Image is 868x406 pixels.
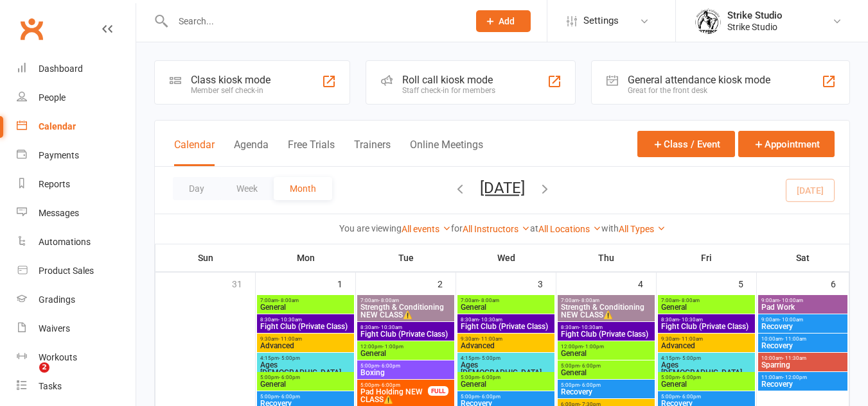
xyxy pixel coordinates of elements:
a: All Instructors [463,224,530,234]
div: Class kiosk mode [191,74,270,86]
div: Waivers [39,323,70,334]
span: 7:00am [660,298,752,303]
span: - 11:30am [783,355,806,361]
span: Add [499,16,515,26]
span: 9:30am [460,336,552,342]
div: 2 [438,273,456,294]
span: 4:15pm [460,355,552,361]
button: Free Trials [288,139,335,166]
a: All events [402,224,451,234]
span: - 6:00pm [479,375,500,380]
span: - 10:00am [779,298,803,303]
span: 5:00pm [360,382,429,388]
strong: You are viewing [339,223,402,233]
span: 5:00pm [360,363,452,369]
span: Fight Club (Private Class) [360,330,452,338]
span: 5:00pm [560,382,652,388]
span: - 12:00pm [783,375,807,380]
img: thumb_image1723780799.png [695,8,721,34]
span: Recovery [560,388,652,396]
span: Boxing [360,369,452,376]
span: 5:00pm [660,394,752,400]
span: General [460,303,552,311]
a: Calendar [17,112,136,141]
span: 8:30am [260,317,351,323]
span: General [560,350,652,357]
span: 5:00pm [660,375,752,380]
div: Reports [39,179,70,189]
span: General [460,380,552,388]
span: 5:00pm [460,394,552,400]
span: 10:00am [761,355,845,361]
th: Sun [155,244,256,271]
div: Messages [39,208,79,218]
a: All Locations [538,224,601,234]
span: 7:00am [260,298,351,303]
span: - 6:00pm [680,375,701,380]
span: - 6:00pm [379,363,400,369]
div: 3 [538,273,556,294]
span: Recovery [761,342,845,350]
span: Advanced [660,342,752,350]
th: Fri [657,244,757,271]
button: Online Meetings [410,139,483,166]
a: Reports [17,170,136,199]
span: Settings [583,6,619,35]
span: Pad Work [761,303,845,311]
button: Agenda [234,139,269,166]
span: - 11:00am [679,336,703,342]
span: Fight Club (Private Class) [560,330,652,338]
span: 5:00pm [260,375,351,380]
span: General [260,380,351,388]
a: Waivers [17,314,136,343]
span: General [660,303,752,311]
a: Tasks [17,372,136,401]
span: 5:00pm [560,363,652,369]
span: 5:00pm [460,375,552,380]
span: 8:30am [660,317,752,323]
div: FULL [428,386,448,396]
span: 4:15pm [660,355,752,361]
span: 7:00am [460,298,552,303]
span: - 10:30am [679,317,703,323]
div: Product Sales [39,266,94,276]
a: Automations [17,228,136,257]
strong: at [530,223,538,233]
button: Month [274,177,332,200]
span: - 1:00pm [583,344,604,350]
div: Payments [39,150,79,160]
input: Search... [169,12,459,30]
span: - 8:00am [378,298,399,303]
button: Trainers [354,139,391,166]
span: 7:00am [560,298,652,303]
button: Calendar [174,139,215,166]
span: Recovery [761,323,845,330]
div: 4 [638,273,656,294]
span: 7:00am [360,298,452,303]
iframe: Intercom live chat [13,362,44,393]
span: General [560,369,652,376]
div: Strike Studio [727,21,783,33]
span: Ages [DEMOGRAPHIC_DATA] [660,361,752,376]
span: Fight Club (Private Class) [460,323,552,330]
span: Recovery [761,380,845,388]
div: Staff check-in for members [402,86,495,95]
span: Strength & Conditioning NEW CLASS⚠️ [560,303,652,319]
span: 9:30am [260,336,351,342]
span: Fight Club (Private Class) [660,323,752,330]
div: 1 [337,273,355,294]
span: - 6:00pm [279,394,300,400]
div: Roll call kiosk mode [402,74,495,86]
button: [DATE] [480,179,525,197]
span: 12:00pm [360,344,452,350]
span: 4:15pm [260,355,351,361]
a: Messages [17,199,136,228]
span: Advanced [460,342,552,350]
span: Sparring [761,361,845,369]
button: Week [220,177,274,200]
a: Workouts [17,343,136,372]
span: 8:30am [460,317,552,323]
button: Class / Event [637,131,735,157]
a: Product Sales [17,257,136,285]
span: 11:00am [761,375,845,380]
